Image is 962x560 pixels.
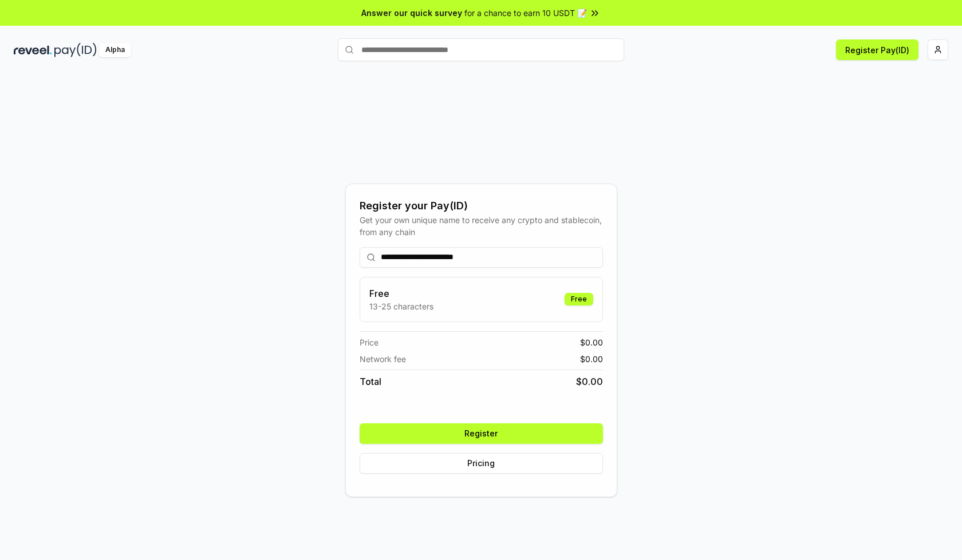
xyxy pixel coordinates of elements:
span: Total [360,375,381,388]
span: Price [360,336,379,348]
div: Get your own unique name to receive any crypto and stablecoin, from any chain [360,214,603,238]
button: Register Pay(ID) [836,39,918,60]
span: $ 0.00 [580,353,603,365]
p: 13-25 characters [369,300,433,312]
button: Register [360,423,603,444]
button: Pricing [360,453,603,474]
span: Answer our quick survey [361,7,462,19]
div: Register your Pay(ID) [360,198,603,214]
img: pay_id [54,43,97,57]
img: reveel_dark [14,43,52,57]
div: Free [565,293,593,305]
span: Network fee [360,353,406,365]
span: $ 0.00 [576,375,603,388]
h3: Free [369,287,433,300]
span: for a chance to earn 10 USDT 📝 [464,7,587,19]
span: $ 0.00 [580,336,603,348]
div: Alpha [99,43,131,57]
